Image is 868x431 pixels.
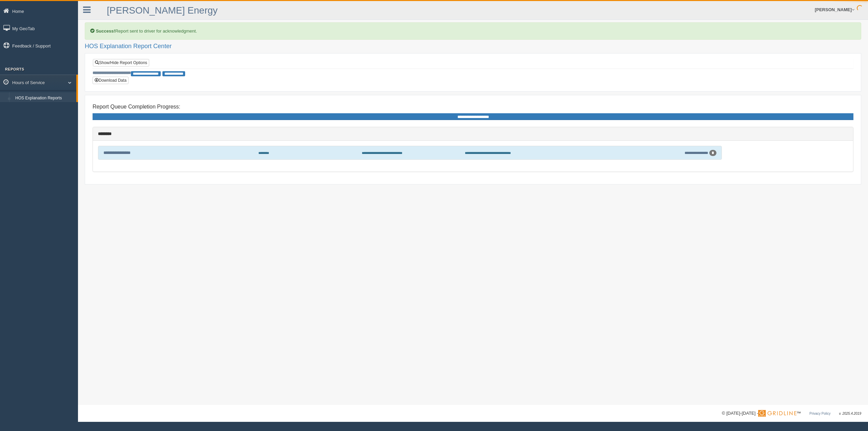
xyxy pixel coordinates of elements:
[722,410,861,417] div: © [DATE]-[DATE] - ™
[12,92,76,104] a: HOS Explanation Reports
[93,59,149,66] a: Show/Hide Report Options
[85,43,861,50] h2: HOS Explanation Report Center
[809,412,830,415] a: Privacy Policy
[758,410,796,417] img: Gridline
[96,28,115,34] b: Success!
[93,104,853,110] h4: Report Queue Completion Progress:
[839,412,861,415] span: v. 2025.4.2019
[93,77,129,84] button: Download Data
[107,5,218,16] a: [PERSON_NAME] Energy
[85,22,861,40] div: Report sent to driver for acknowledgment.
